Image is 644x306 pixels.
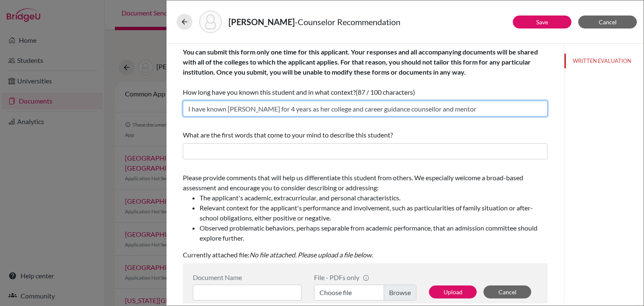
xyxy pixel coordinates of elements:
b: You can submit this form only one time for this applicant. Your responses and all accompanying do... [183,48,538,76]
div: Document Name [193,273,301,281]
button: Upload [429,285,477,298]
span: - Counselor Recommendation [295,17,400,27]
label: Choose file [314,285,416,301]
span: (87 / 100 characters) [356,88,415,96]
li: Observed problematic behaviors, perhaps separable from academic performance, that an admission co... [200,223,548,243]
span: info [363,275,369,281]
button: WRITTEN EVALUATION [564,54,644,68]
span: What are the first words that come to your mind to describe this student? [183,131,393,139]
li: Relevant context for the applicant's performance and involvement, such as particularities of fami... [200,203,548,223]
span: How long have you known this student and in what context? [183,48,538,96]
div: File - PDFs only [314,273,416,281]
button: Cancel [483,285,531,298]
i: No file attached. Please upload a file below. [249,251,373,259]
div: Currently attached file: [183,169,548,263]
strong: [PERSON_NAME] [229,17,295,27]
span: Please provide comments that will help us differentiate this student from others. We especially w... [183,174,548,243]
li: The applicant's academic, extracurricular, and personal characteristics. [200,193,548,203]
